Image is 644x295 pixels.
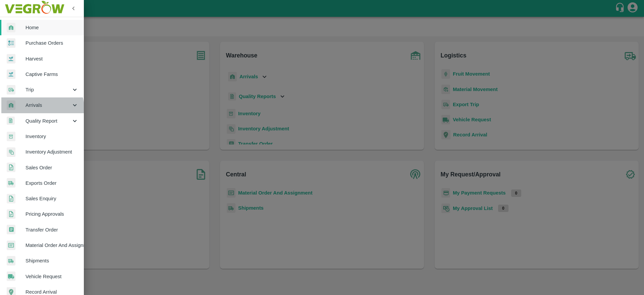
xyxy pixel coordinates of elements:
[7,178,15,188] img: shipments
[7,100,15,110] img: whArrival
[7,117,15,125] img: qualityReport
[25,164,78,171] span: Sales Order
[25,117,71,125] span: Quality Report
[25,273,78,280] span: Vehicle Request
[7,241,15,250] img: centralMaterial
[7,69,15,79] img: harvest
[25,24,78,31] span: Home
[7,85,15,95] img: delivery
[25,86,71,93] span: Trip
[7,194,15,204] img: sales
[25,257,78,264] span: Shipments
[7,225,15,235] img: whTransfer
[7,54,15,64] img: harvest
[7,23,15,33] img: whArrival
[7,132,15,141] img: whInventory
[7,147,15,157] img: inventory
[7,38,15,48] img: reciept
[25,226,78,234] span: Transfer Order
[7,163,15,172] img: sales
[25,55,78,62] span: Harvest
[7,256,15,266] img: shipments
[7,209,15,219] img: sales
[25,133,78,140] span: Inventory
[25,101,71,109] span: Arrivals
[25,242,78,249] span: Material Order And Assignment
[25,39,78,47] span: Purchase Orders
[7,271,15,281] img: vehicle
[25,179,78,187] span: Exports Order
[25,71,78,78] span: Captive Farms
[25,210,78,218] span: Pricing Approvals
[25,195,78,202] span: Sales Enquiry
[25,148,78,156] span: Inventory Adjustment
